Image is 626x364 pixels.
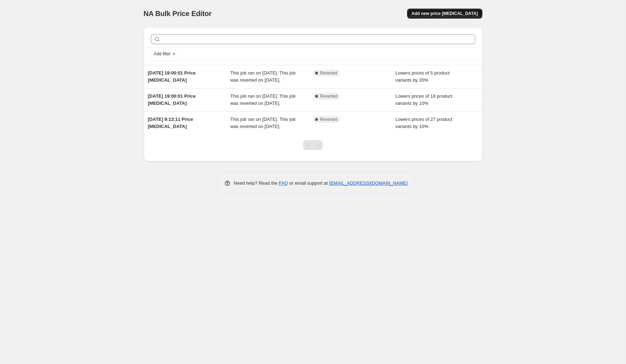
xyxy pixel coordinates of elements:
[395,117,452,129] span: Lowers prices of 27 product variants by 10%
[148,93,196,106] span: [DATE] 19:00:01 Price [MEDICAL_DATA]
[234,180,279,186] span: Need help? Read the
[279,180,288,186] a: FAQ
[144,10,212,17] span: NA Bulk Price Editor
[395,70,450,83] span: Lowers prices of 5 product variants by 20%
[320,70,338,76] span: Reverted
[320,93,338,99] span: Reverted
[151,50,179,58] button: Add filter
[411,11,478,16] span: Add new price [MEDICAL_DATA]
[148,70,196,83] span: [DATE] 19:00:01 Price [MEDICAL_DATA]
[288,180,329,186] span: or email support at
[230,117,296,129] span: This job ran on [DATE]. This job was reverted on [DATE].
[230,70,296,83] span: This job ran on [DATE]. This job was reverted on [DATE].
[303,140,323,150] nav: Pagination
[407,9,482,19] button: Add new price [MEDICAL_DATA]
[154,51,171,57] span: Add filter
[148,117,193,129] span: [DATE] 9:13:11 Price [MEDICAL_DATA]
[320,117,338,122] span: Reverted
[395,93,452,106] span: Lowers prices of 18 product variants by 10%
[230,93,296,106] span: This job ran on [DATE]. This job was reverted on [DATE].
[329,180,407,186] a: [EMAIL_ADDRESS][DOMAIN_NAME]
